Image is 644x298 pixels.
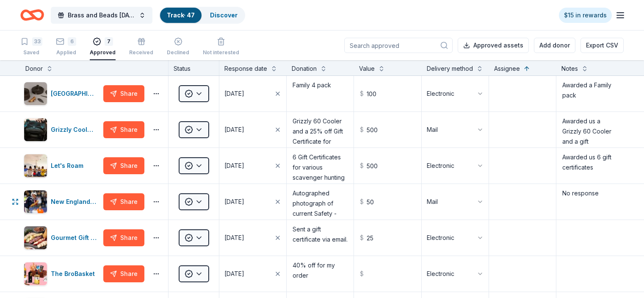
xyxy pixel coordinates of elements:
[103,229,144,246] button: Share
[51,269,98,279] div: The BroBasket
[219,220,286,256] button: [DATE]
[287,113,353,147] textarea: Grizzly 60 Cooler and a 25% off Gift Certificate for anything in the store
[359,64,375,74] div: Value
[51,161,87,171] div: Let's Roam
[24,82,47,105] img: Image for Old Sturbridge Village
[24,118,100,142] button: Image for Grizzly CoolersGrizzly Coolers
[24,190,100,214] button: Image for New England PatriotsNew England Patriots
[219,256,286,292] button: [DATE]
[557,149,623,183] textarea: Awarded us 6 gift certificates
[210,11,238,19] a: Discover
[51,7,152,24] button: Brass and Beads [DATE] Celebration
[103,193,144,210] button: Share
[68,10,135,20] span: Brass and Beads [DATE] Celebration
[169,60,219,75] div: Status
[292,64,317,74] div: Donation
[20,49,42,56] div: Saved
[51,89,100,99] div: [GEOGRAPHIC_DATA]
[344,38,453,53] input: Search approved
[557,113,623,147] textarea: Awarded us a Grizzly 60 Cooler and a gift certificate
[287,257,353,291] textarea: 40% off for my order
[159,7,245,24] button: Track· 47Discover
[224,197,244,207] div: [DATE]
[56,49,76,56] div: Applied
[219,76,286,111] button: [DATE]
[203,34,239,60] button: Not interested
[561,64,578,74] div: Notes
[68,37,76,46] div: 6
[25,64,43,74] div: Donor
[167,34,189,60] button: Declined
[219,112,286,148] button: [DATE]
[224,64,267,74] div: Response date
[534,38,575,53] button: Add donor
[557,77,623,111] textarea: Awarded a Family pack
[24,190,47,213] img: Image for New England Patriots
[580,38,624,53] button: Export CSV
[24,82,100,106] button: Image for Old Sturbridge Village[GEOGRAPHIC_DATA]
[51,197,100,207] div: New England Patriots
[24,226,100,250] button: Image for Gourmet Gift BasketsGourmet Gift Baskets
[557,185,623,219] textarea: No response
[103,265,144,282] button: Share
[32,37,42,46] div: 33
[103,157,144,174] button: Share
[24,262,47,285] img: Image for The BroBasket
[203,49,239,56] div: Not interested
[56,34,76,60] button: 6Applied
[287,185,353,219] textarea: Autographed photograph of current Safety - [PERSON_NAME]
[129,49,153,56] div: Received
[219,184,286,220] button: [DATE]
[20,34,42,60] button: 33Saved
[103,85,144,102] button: Share
[287,149,353,183] textarea: 6 Gift Certificates for various scavenger hunting adventures
[427,64,473,74] div: Delivery method
[224,161,244,171] div: [DATE]
[24,154,100,178] button: Image for Let's RoamLet's Roam
[90,49,116,56] div: Approved
[20,5,44,25] a: Home
[224,269,244,279] div: [DATE]
[167,49,189,56] div: Declined
[129,34,153,60] button: Received
[24,118,47,141] img: Image for Grizzly Coolers
[105,37,113,46] div: 7
[90,34,116,60] button: 7Approved
[167,11,195,19] a: Track· 47
[458,38,529,53] button: Approved assets
[24,226,47,249] img: Image for Gourmet Gift Baskets
[559,8,612,23] a: $15 in rewards
[287,77,353,111] textarea: Family 4 pack
[224,233,244,243] div: [DATE]
[103,121,144,138] button: Share
[219,148,286,184] button: [DATE]
[51,233,100,243] div: Gourmet Gift Baskets
[287,221,353,255] textarea: Sent a gift certificate via email.
[494,64,520,74] div: Assignee
[51,125,100,135] div: Grizzly Coolers
[24,154,47,177] img: Image for Let's Roam
[224,89,244,99] div: [DATE]
[24,262,100,286] button: Image for The BroBasketThe BroBasket
[224,125,244,135] div: [DATE]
